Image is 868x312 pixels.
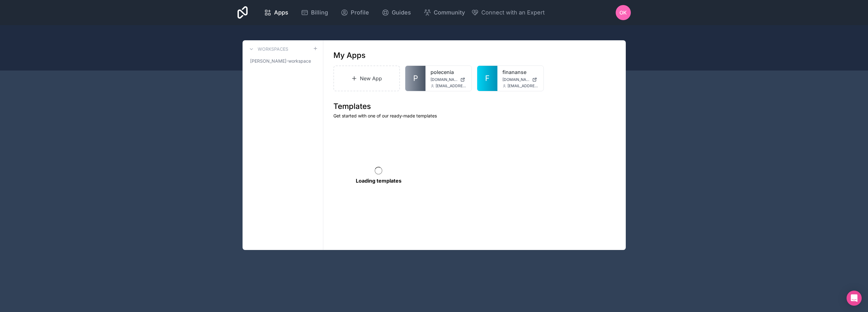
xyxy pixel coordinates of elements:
[485,73,490,83] span: F
[507,83,538,88] span: [EMAIL_ADDRESS][DOMAIN_NAME]
[405,66,425,91] a: P
[471,8,545,17] button: Connect with an Expert
[377,6,416,20] a: Guides
[333,65,400,91] a: New App
[259,6,293,20] a: Apps
[502,68,538,76] a: finananse
[258,46,288,52] h3: Workspaces
[434,8,465,17] span: Community
[431,77,466,82] a: [DOMAIN_NAME]
[419,6,470,20] a: Community
[431,77,458,82] span: [DOMAIN_NAME]
[431,68,466,76] a: polecenia
[847,291,862,306] div: Open Intercom Messenger
[336,6,374,20] a: Profile
[477,66,497,91] a: F
[311,8,328,17] span: Billing
[392,8,411,17] span: Guides
[333,50,366,60] h1: My Apps
[481,8,545,17] span: Connect with an Expert
[333,101,616,111] h1: Templates
[333,113,616,119] p: Get started with one of our ready-made templates
[274,8,288,17] span: Apps
[619,9,627,16] span: OK
[250,58,311,64] span: [PERSON_NAME]-workspace
[248,45,288,53] a: Workspaces
[502,77,538,82] a: [DOMAIN_NAME]
[351,8,369,17] span: Profile
[413,73,418,83] span: P
[356,177,402,184] p: Loading templates
[248,55,318,67] a: [PERSON_NAME]-workspace
[436,83,466,88] span: [EMAIL_ADDRESS][DOMAIN_NAME]
[296,6,333,20] a: Billing
[502,77,530,82] span: [DOMAIN_NAME]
